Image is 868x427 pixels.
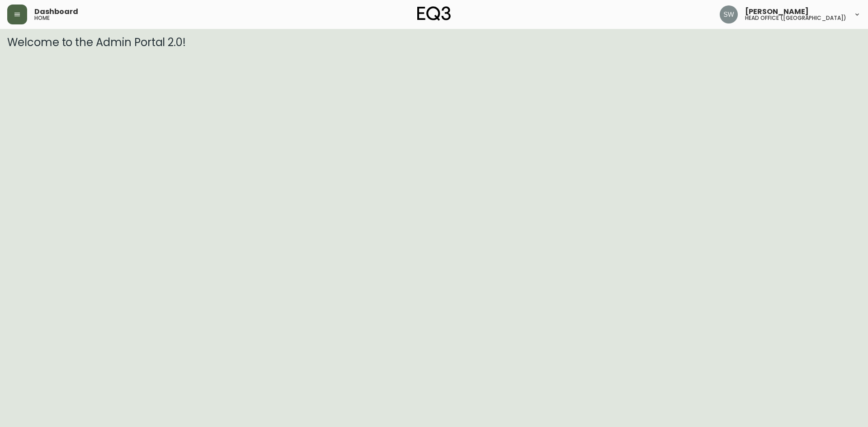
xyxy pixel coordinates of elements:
span: Dashboard [34,8,78,15]
span: [PERSON_NAME] [745,8,809,15]
img: logo [417,6,451,21]
h5: home [34,15,50,21]
img: cf327c95c3804d9bcdc9b63ff08e2bce [720,5,738,23]
h3: Welcome to the Admin Portal 2.0! [7,36,861,49]
h5: head office ([GEOGRAPHIC_DATA]) [745,15,846,21]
